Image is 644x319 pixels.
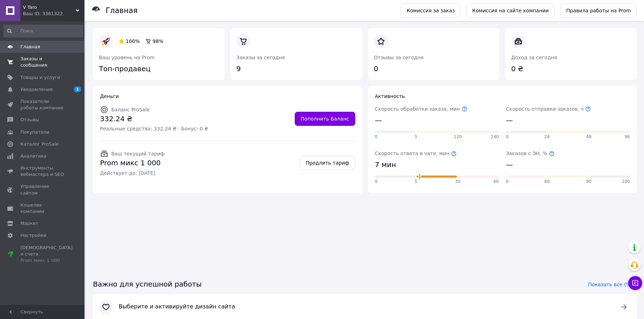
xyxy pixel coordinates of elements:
span: Аналитика [20,153,46,159]
span: Важно для успешной работы [93,279,202,289]
span: 48 [586,134,592,140]
span: Баланс ProSale [111,107,150,112]
span: [DEMOGRAPHIC_DATA] и счета [20,245,73,264]
span: 240 [491,134,499,140]
span: 5 [414,134,417,140]
span: Показатели работы компании [20,98,65,111]
span: Скорость ответа в чате, мин [375,151,457,156]
span: 60 [493,179,499,185]
div: Ваш ID: 3361322 [23,11,85,17]
span: 90 [586,179,592,185]
span: V Taro [23,4,76,11]
span: 5 [414,179,417,185]
span: Действует до: [DATE] [100,170,164,177]
span: 100% [126,38,140,44]
span: 24 [544,134,550,140]
span: 7 мин [375,160,396,170]
a: Пополнить Баланс [295,112,355,126]
span: 332.24 ₴ [100,114,208,124]
span: Товары и услуги [20,74,60,81]
span: 100 [622,179,630,185]
span: 1 [74,86,81,92]
span: 0 [506,179,509,185]
span: 0 [375,134,378,140]
input: Поиск [4,25,83,37]
span: Показать все (5) [588,281,631,288]
span: Скорость обработки заказа, мин [375,106,467,112]
span: Отзывы [20,117,39,123]
span: 30 [455,179,460,185]
span: Инструменты вебмастера и SEO [20,165,65,178]
a: Правила работы на Prom [560,4,637,18]
span: — [506,115,513,125]
span: 120 [454,134,462,140]
span: Уведомления [20,86,52,93]
span: Prom микс 1 000 [100,158,164,168]
button: Чат с покупателем [628,276,642,290]
a: Продлить тариф [300,156,355,170]
span: Выберите и активируйте дизайн сайта [119,303,611,311]
span: — [375,115,382,125]
span: Главная [20,44,40,50]
div: Prom микс 1 000 [20,257,73,264]
span: Кошелек компании [20,202,65,215]
span: Управление сайтом [20,183,65,196]
span: Реальные средства: 332.24 ₴ · Бонус: 0 ₴ [100,125,208,132]
span: Настройки [20,232,46,239]
span: Каталог ProSale [20,141,58,147]
span: Покупатели [20,129,49,135]
span: 80 [544,179,550,185]
span: 98% [152,38,163,44]
span: Заказов с ЭН, % [506,151,555,156]
span: 0 [506,134,509,140]
span: Скорость отправки заказов, ч [506,106,591,112]
span: 96 [625,134,630,140]
a: Комиссия на сайте компании [466,4,555,18]
a: Комиссия за заказ [401,4,461,18]
span: Активность [375,93,405,99]
span: Деньги [100,93,119,99]
span: Заказы и сообщения [20,56,65,68]
span: — [506,160,513,170]
span: 0 [375,179,378,185]
span: Ваш текущий тариф [111,151,164,157]
h1: Главная [106,6,138,15]
span: Маркет [20,220,38,227]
